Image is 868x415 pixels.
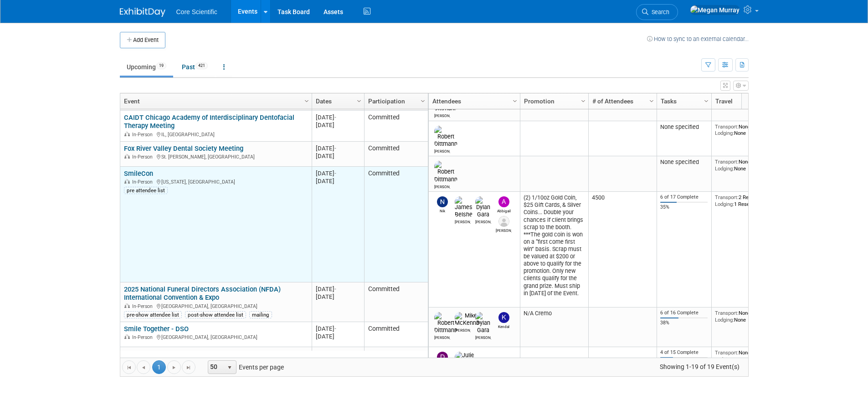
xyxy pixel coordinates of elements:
[364,347,428,369] td: Committed
[715,93,778,109] a: Travel
[124,311,182,318] div: pre-show attendee list
[432,93,514,109] a: Attendees
[364,322,428,347] td: Committed
[715,123,739,130] span: Transport:
[132,334,155,340] span: In-Person
[496,207,512,213] div: Abbigail Belshe
[524,93,582,109] a: Promotion
[334,145,336,152] span: -
[715,349,781,363] div: None None
[437,196,448,207] img: Nik Koelblinger
[701,93,711,107] a: Column Settings
[355,97,363,105] span: Column Settings
[434,183,450,189] div: Robert Dittmann
[316,144,360,152] div: [DATE]
[715,201,734,207] span: Lodging:
[434,207,450,213] div: Nik Koelblinger
[715,130,734,136] span: Lodging:
[475,312,491,334] img: Dylan Gara
[132,132,155,138] span: In-Person
[185,364,192,371] span: Go to the last page
[434,112,450,118] div: Robert Dittmann
[195,62,208,69] span: 421
[690,5,740,15] img: Megan Murray
[588,192,657,307] td: 4500
[124,178,308,185] div: [US_STATE], [GEOGRAPHIC_DATA]
[498,196,509,207] img: Abbigail Belshe
[648,9,669,15] span: Search
[316,293,360,301] div: [DATE]
[660,349,708,356] div: 4 of 15 Complete
[152,360,166,374] span: 1
[124,169,153,178] a: SmileCon
[498,312,509,323] img: Kendal Pobol
[715,194,781,207] div: 2 Reservations 1 Reservation
[364,142,428,167] td: Committed
[715,310,781,323] div: None None
[364,167,428,282] td: Committed
[303,97,310,105] span: Column Settings
[455,196,473,218] img: James Belshe
[124,303,130,308] img: In-Person Event
[137,360,150,374] a: Go to the previous page
[418,93,428,107] a: Column Settings
[132,303,155,309] span: In-Person
[592,93,651,109] a: # of Attendees
[124,285,281,302] a: 2025 National Funeral Directors Association (NFDA) International Convention & Expo
[661,93,705,109] a: Tasks
[510,93,520,107] a: Column Settings
[170,364,178,371] span: Go to the next page
[715,194,739,200] span: Transport:
[498,216,509,227] img: Alex Belshe
[334,170,336,177] span: -
[124,132,130,136] img: In-Person Event
[122,360,136,374] a: Go to the first page
[124,187,168,194] div: pre attendee list
[132,179,155,185] span: In-Person
[124,350,249,358] a: CDS Northwest Suburban Branch Meeting
[660,204,708,210] div: 35%
[302,93,312,107] a: Column Settings
[368,93,422,109] a: Participation
[185,311,246,318] div: post-show attendee list
[364,282,428,322] td: Committed
[715,165,734,172] span: Lodging:
[660,310,708,316] div: 6 of 16 Complete
[334,350,336,357] span: -
[354,93,364,107] a: Column Settings
[475,196,491,218] img: Dylan Gara
[434,148,450,154] div: Robert Dittmann
[715,317,734,323] span: Lodging:
[182,360,195,374] a: Go to the last page
[124,93,306,109] a: Event
[120,8,165,17] img: ExhibitDay
[496,227,512,233] div: Alex Belshe
[156,62,166,69] span: 19
[715,310,739,316] span: Transport:
[660,320,708,326] div: 38%
[437,352,448,363] img: Dan Boro
[334,286,336,292] span: -
[715,159,739,165] span: Transport:
[434,312,457,334] img: Robert Dittmann
[647,93,657,107] a: Column Settings
[167,360,181,374] a: Go to the next page
[715,349,739,356] span: Transport:
[120,58,173,76] a: Upcoming19
[124,302,308,310] div: [GEOGRAPHIC_DATA], [GEOGRAPHIC_DATA]
[316,121,360,129] div: [DATE]
[434,161,457,183] img: Robert Dittmann
[580,97,587,105] span: Column Settings
[226,364,233,371] span: select
[140,364,147,371] span: Go to the previous page
[364,111,428,142] td: Committed
[120,32,165,48] button: Add Event
[196,360,293,374] span: Events per page
[316,325,360,333] div: [DATE]
[124,130,308,138] div: IL, [GEOGRAPHIC_DATA]
[434,334,450,340] div: Robert Dittmann
[124,144,243,153] a: Fox River Valley Dental Society Meeting
[578,93,588,107] a: Column Settings
[316,93,358,109] a: Dates
[316,169,360,177] div: [DATE]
